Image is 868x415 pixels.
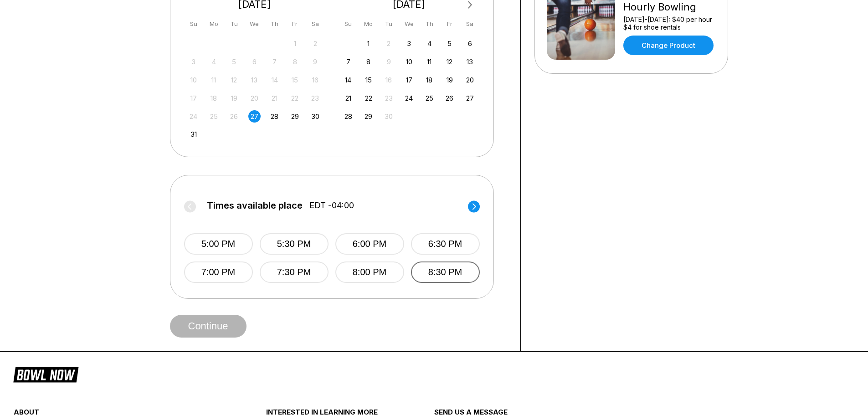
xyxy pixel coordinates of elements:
button: 5:30 PM [260,233,329,255]
div: Not available Wednesday, August 20th, 2025 [248,92,261,104]
div: Not available Friday, August 8th, 2025 [289,56,301,68]
div: month 2025-08 [186,36,323,141]
span: EDT -04:00 [309,200,354,210]
div: Choose Thursday, August 28th, 2025 [268,110,281,123]
div: [DATE]-[DATE]: $40 per hour $4 for shoe rentals [623,15,716,31]
div: Choose Monday, September 15th, 2025 [362,74,375,86]
div: Not available Saturday, August 16th, 2025 [309,74,321,86]
div: Not available Thursday, August 21st, 2025 [268,92,281,104]
div: Not available Friday, August 22nd, 2025 [289,92,301,104]
div: Not available Thursday, August 14th, 2025 [268,74,281,86]
div: month 2025-09 [341,36,478,123]
div: Choose Monday, September 22nd, 2025 [362,92,375,104]
div: Choose Wednesday, September 10th, 2025 [403,56,415,68]
div: Not available Saturday, August 2nd, 2025 [309,37,321,50]
div: Not available Friday, August 1st, 2025 [289,37,301,50]
div: Choose Wednesday, September 17th, 2025 [403,74,415,86]
div: Not available Tuesday, August 12th, 2025 [228,74,240,86]
div: Mo [208,18,220,30]
div: Not available Tuesday, September 30th, 2025 [383,110,395,123]
div: Not available Saturday, August 9th, 2025 [309,56,321,68]
button: 5:00 PM [184,233,253,255]
div: Tu [228,18,240,30]
div: Not available Saturday, August 23rd, 2025 [309,92,321,104]
div: Th [423,18,436,30]
div: Not available Thursday, August 7th, 2025 [268,56,281,68]
div: Not available Friday, August 15th, 2025 [289,74,301,86]
div: Not available Sunday, August 10th, 2025 [187,74,200,86]
div: Sa [464,18,476,30]
div: Choose Saturday, September 13th, 2025 [464,56,476,68]
div: Choose Monday, September 1st, 2025 [362,37,375,50]
button: 8:00 PM [335,261,404,283]
div: Not available Sunday, August 3rd, 2025 [187,56,200,68]
div: Choose Saturday, September 27th, 2025 [464,92,476,104]
button: 6:30 PM [411,233,480,255]
div: Choose Monday, September 29th, 2025 [362,110,375,123]
div: Hourly Bowling [623,1,716,13]
div: Not available Monday, August 18th, 2025 [208,92,220,104]
div: Choose Wednesday, September 24th, 2025 [403,92,415,104]
div: Choose Sunday, September 14th, 2025 [342,74,354,86]
div: Choose Saturday, September 6th, 2025 [464,37,476,50]
div: Not available Monday, August 11th, 2025 [208,74,220,86]
div: Not available Sunday, August 24th, 2025 [187,110,200,123]
div: Choose Sunday, September 7th, 2025 [342,56,354,68]
div: We [403,18,415,30]
button: 7:30 PM [260,261,329,283]
div: Sa [309,18,321,30]
div: Choose Friday, August 29th, 2025 [289,110,301,123]
div: Su [342,18,354,30]
button: 7:00 PM [184,261,253,283]
div: We [248,18,261,30]
button: 6:00 PM [335,233,404,255]
div: Not available Tuesday, August 26th, 2025 [228,110,240,123]
div: Not available Tuesday, September 16th, 2025 [383,74,395,86]
div: Not available Wednesday, August 6th, 2025 [248,56,261,68]
div: Choose Friday, September 19th, 2025 [443,74,456,86]
div: Choose Thursday, September 4th, 2025 [423,37,436,50]
div: Not available Tuesday, September 23rd, 2025 [383,92,395,104]
div: Choose Friday, September 5th, 2025 [443,37,456,50]
div: Choose Sunday, September 28th, 2025 [342,110,354,123]
div: Choose Saturday, August 30th, 2025 [309,110,321,123]
div: Fr [443,18,456,30]
div: Not available Wednesday, August 13th, 2025 [248,74,261,86]
div: Not available Tuesday, September 9th, 2025 [383,56,395,68]
div: Choose Wednesday, August 27th, 2025 [248,110,261,123]
div: Choose Sunday, September 21st, 2025 [342,92,354,104]
div: Choose Saturday, September 20th, 2025 [464,74,476,86]
div: Mo [362,18,375,30]
div: Choose Wednesday, September 3rd, 2025 [403,37,415,50]
button: 8:30 PM [411,261,480,283]
div: Su [187,18,200,30]
div: Not available Monday, August 4th, 2025 [208,56,220,68]
div: Fr [289,18,301,30]
div: Choose Sunday, August 31st, 2025 [187,128,200,140]
div: Choose Thursday, September 11th, 2025 [423,56,436,68]
div: Choose Friday, September 12th, 2025 [443,56,456,68]
div: Not available Monday, August 25th, 2025 [208,110,220,123]
div: Choose Monday, September 8th, 2025 [362,56,375,68]
div: Tu [383,18,395,30]
a: Change Product [623,36,714,55]
div: Th [268,18,281,30]
div: Choose Thursday, September 18th, 2025 [423,74,436,86]
div: Choose Friday, September 26th, 2025 [443,92,456,104]
div: Not available Tuesday, August 19th, 2025 [228,92,240,104]
div: Not available Tuesday, September 2nd, 2025 [383,37,395,50]
span: Times available place [207,200,303,210]
div: Choose Thursday, September 25th, 2025 [423,92,436,104]
div: Not available Tuesday, August 5th, 2025 [228,56,240,68]
div: Not available Sunday, August 17th, 2025 [187,92,200,104]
